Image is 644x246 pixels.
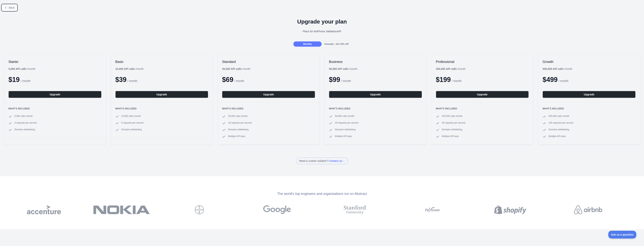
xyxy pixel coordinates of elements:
h2: Business [329,60,422,64]
b: 50,000 API calls [329,67,349,70]
span: $ 99 [329,76,340,83]
div: / month [329,67,357,71]
iframe: Toggle Customer Support [608,231,637,239]
h2: Standard [222,60,315,64]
